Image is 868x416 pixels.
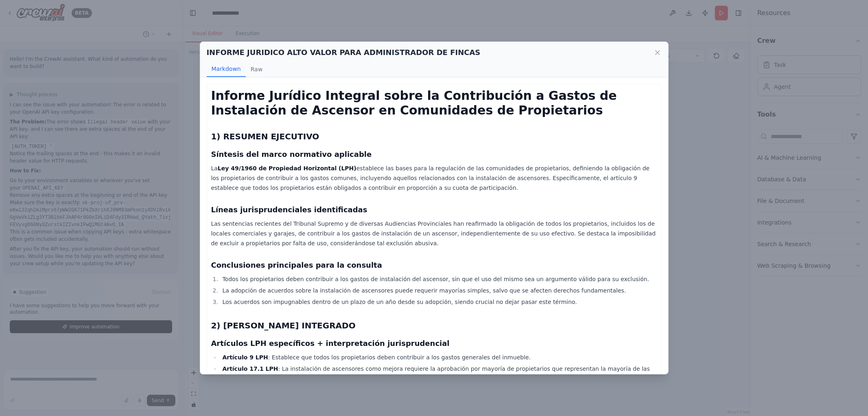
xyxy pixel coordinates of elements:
p: La establece las bases para la regulación de las comunidades de propietarios, definiendo la oblig... [211,163,657,193]
li: : La instalación de ascensores como mejora requiere la aprobación por mayoría de propietarios que... [220,364,657,383]
h3: Conclusiones principales para la consulta [211,260,657,271]
li: Todos los propietarios deben contribuir a los gastos de instalación del ascensor, sin que el uso ... [220,274,657,284]
strong: Artículo 17.1 LPH [222,365,278,372]
li: : Establece que todos los propietarios deben contribuir a los gastos generales del inmueble. [220,352,657,362]
strong: Artículo 9 LPH [222,354,268,361]
p: Las sentencias recientes del Tribunal Supremo y de diversas Audiencias Provinciales han reafirmad... [211,219,657,248]
button: Markdown [207,62,246,77]
h2: 2) [PERSON_NAME] INTEGRADO [211,320,657,331]
h2: INFORME JURIDICO ALTO VALOR PARA ADMINISTRADOR DE FINCAS [207,47,481,58]
strong: Ley 49/1960 de Propiedad Horizontal (LPH) [218,165,356,172]
button: Raw [246,62,267,77]
h3: Líneas jurisprudenciales identificadas [211,204,657,216]
h3: Artículos LPH específicos + interpretación jurisprudencial [211,338,657,349]
h3: Síntesis del marco normativo aplicable [211,149,657,160]
h1: Informe Jurídico Integral sobre la Contribución a Gastos de Instalación de Ascensor en Comunidade... [211,88,657,118]
h2: 1) RESUMEN EJECUTIVO [211,131,657,142]
li: La adopción de acuerdos sobre la instalación de ascensores puede requerir mayorías simples, salvo... [220,286,657,295]
li: Los acuerdos son impugnables dentro de un plazo de un año desde su adopción, siendo crucial no de... [220,297,657,307]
